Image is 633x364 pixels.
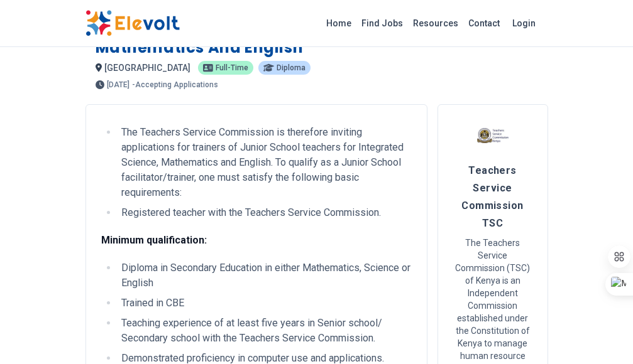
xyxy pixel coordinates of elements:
[321,13,356,33] a: Home
[461,164,524,229] span: Teachers Service Commission TSC
[277,64,305,72] span: Diploma
[118,260,412,291] li: Diploma in Secondary Education in either Mathematics, Science or English
[463,13,505,33] a: Contact
[132,81,218,88] p: - Accepting Applications
[505,11,543,36] a: Login
[104,63,190,73] span: [GEOGRAPHIC_DATA]
[118,296,412,311] li: Trained in CBE
[85,10,180,36] img: Elevolt
[118,205,412,220] li: Registered teacher with the Teachers Service Commission.
[356,13,408,33] a: Find Jobs
[216,64,248,72] span: Full-time
[101,234,207,246] strong: Minimum qualification:
[570,304,633,364] iframe: Chat Widget
[408,13,463,33] a: Resources
[477,120,509,151] img: Teachers Service Commission TSC
[118,316,412,346] li: Teaching experience of at least five years in Senior school/ Secondary school with the Teachers S...
[118,125,412,200] li: The Teachers Service Commission is therefore inviting applications for trainers of Junior School ...
[107,81,129,88] span: [DATE]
